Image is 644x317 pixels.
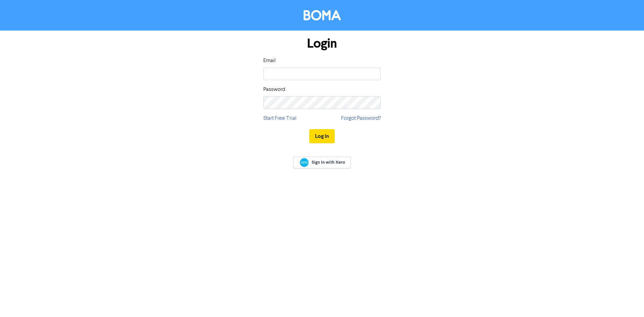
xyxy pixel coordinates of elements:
[300,158,309,167] img: Xero logo
[304,10,341,20] img: BOMA Logo
[263,36,381,51] h1: Login
[263,57,276,65] label: Email
[309,129,335,143] button: Log In
[293,157,351,168] a: Sign In with Xero
[263,86,285,94] label: Password
[263,114,297,122] a: Start Free Trial
[312,159,345,165] span: Sign In with Xero
[341,114,381,122] a: Forgot Password?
